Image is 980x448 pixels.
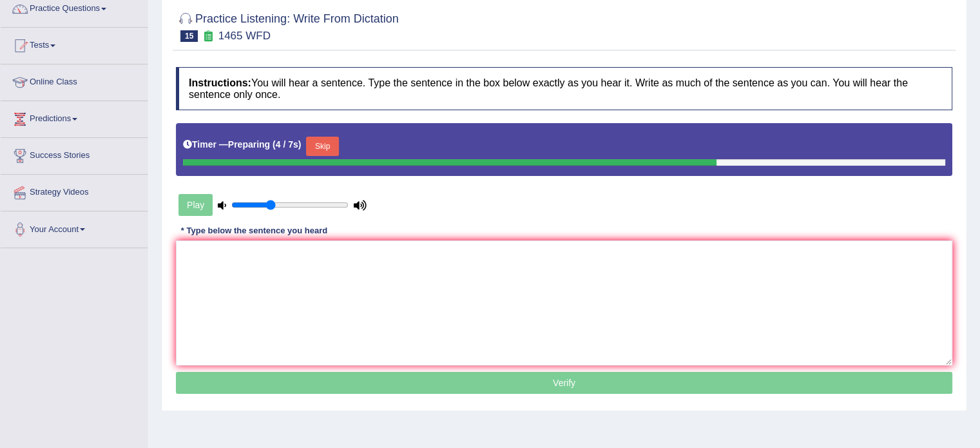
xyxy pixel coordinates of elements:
h2: Practice Listening: Write From Dictation [176,10,399,42]
b: Instructions: [189,77,251,88]
a: Strategy Videos [1,175,148,207]
a: Your Account [1,211,148,244]
small: 1465 WFD [218,30,271,42]
h4: You will hear a sentence. Type the sentence in the box below exactly as you hear it. Write as muc... [176,67,952,110]
div: * Type below the sentence you heard [176,224,332,237]
a: Predictions [1,101,148,133]
b: ) [298,139,302,150]
b: 4 / 7s [276,139,298,150]
b: Preparing [228,139,270,150]
h5: Timer — [183,140,301,150]
small: Exam occurring question [201,30,215,43]
a: Tests [1,28,148,60]
span: 15 [180,30,198,42]
b: ( [273,139,276,150]
a: Online Class [1,64,148,97]
button: Skip [306,137,338,156]
a: Success Stories [1,138,148,170]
